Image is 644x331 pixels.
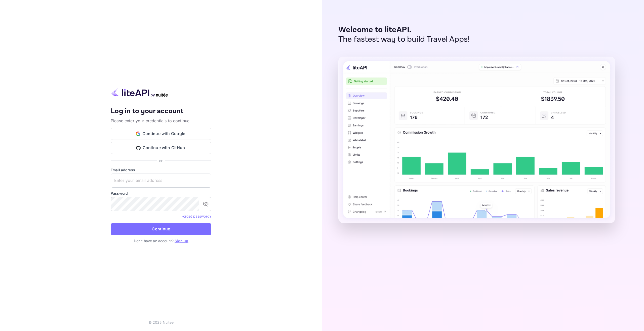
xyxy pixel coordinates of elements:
p: Don't have an account? [111,238,211,243]
button: Continue with Google [111,128,211,140]
button: Continue with GitHub [111,142,211,154]
button: Continue [111,223,211,235]
p: The fastest way to build Travel Apps! [338,35,470,44]
p: or [159,158,163,163]
a: Sign up [175,239,188,243]
img: liteapi [111,88,169,97]
a: Forget password? [181,214,211,218]
p: © 2025 Nuitee [148,320,174,325]
input: Enter your email address [111,174,211,188]
button: toggle password visibility [201,199,211,209]
img: liteAPI Dashboard Preview [338,57,615,223]
p: Please enter your credentials to continue [111,118,211,124]
label: Email address [111,167,211,173]
p: Welcome to liteAPI. [338,25,470,35]
h4: Log in to your account [111,107,211,116]
label: Password [111,191,211,196]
